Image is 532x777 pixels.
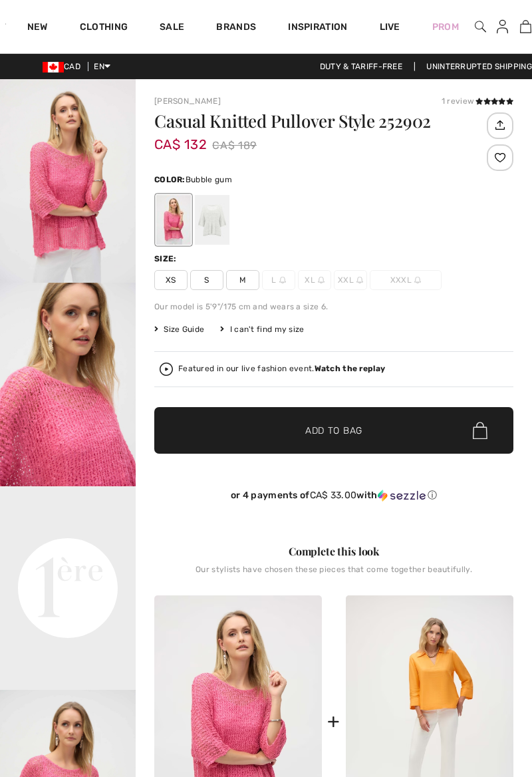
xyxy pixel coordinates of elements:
[160,21,184,35] a: Sale
[378,490,426,502] img: Sezzle
[475,19,486,35] img: search the website
[154,270,188,290] span: XS
[154,175,186,184] span: Color:
[473,422,487,439] img: Bag.svg
[497,19,508,35] img: My Info
[298,270,331,290] span: XL
[489,114,511,136] img: Share
[432,20,459,34] a: Prom
[154,301,513,313] div: Our model is 5'9"/175 cm and wears a size 6.
[154,490,513,502] div: or 4 payments of with
[5,11,6,37] img: 1ère Avenue
[160,363,173,376] img: Watch the replay
[356,277,363,283] img: ring-m.svg
[154,490,513,506] div: or 4 payments ofCA$ 33.00withSezzle Click to learn more about Sezzle
[156,195,191,245] div: Bubble gum
[370,270,442,290] span: XXXL
[154,112,483,130] h1: Casual Knitted Pullover Style 252902
[154,565,513,585] div: Our stylists have chosen these pieces that come together beautifully.
[154,323,204,335] span: Size Guide
[305,424,362,438] span: Add to Bag
[178,365,385,373] div: Featured in our live fashion event.
[43,62,64,73] img: Canadian Dollar
[80,21,128,35] a: Clothing
[520,19,531,35] img: My Bag
[216,21,256,35] a: Brands
[519,19,531,35] a: 7
[186,175,232,184] span: Bubble gum
[327,706,340,736] div: +
[310,490,357,501] span: CA$ 33.00
[414,277,421,283] img: ring-m.svg
[154,544,513,559] div: Complete this look
[315,364,386,373] strong: Watch the replay
[154,253,180,265] div: Size:
[43,62,86,71] span: CAD
[154,96,221,106] a: [PERSON_NAME]
[288,21,347,35] span: Inspiration
[195,195,229,245] div: Vanilla
[212,136,257,156] span: CA$ 189
[442,95,513,107] div: 1 review
[318,277,325,283] img: ring-m.svg
[190,270,223,290] span: S
[154,123,207,152] span: CA$ 132
[94,62,110,71] span: EN
[27,21,48,35] a: New
[279,277,286,283] img: ring-m.svg
[262,270,295,290] span: L
[226,270,259,290] span: M
[154,407,513,454] button: Add to Bag
[486,19,519,35] a: Sign In
[220,323,304,335] div: I can't find my size
[334,270,367,290] span: XXL
[380,20,400,34] a: Live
